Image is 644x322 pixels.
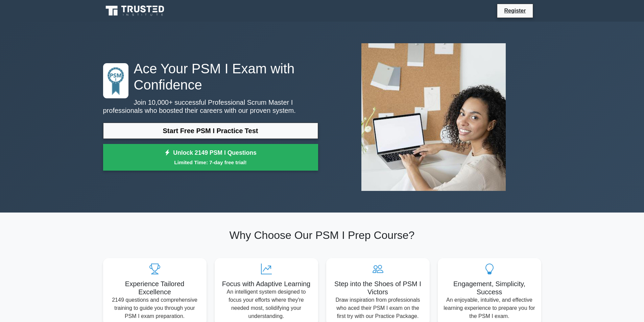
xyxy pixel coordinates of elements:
[103,123,318,139] a: Start Free PSM I Practice Test
[103,144,318,171] a: Unlock 2149 PSM I QuestionsLimited Time: 7-day free trial!
[109,296,201,320] p: 2149 questions and comprehensive training to guide you through your PSM I exam preparation.
[500,6,530,15] a: Register
[443,296,536,320] p: An enjoyable, intuitive, and effective learning experience to prepare you for the PSM I exam.
[103,60,318,93] h1: Ace Your PSM I Exam with Confidence
[112,158,310,166] small: Limited Time: 7-day free trial!
[103,229,541,242] h2: Why Choose Our PSM I Prep Course?
[332,280,424,296] h5: Step into the Shoes of PSM I Victors
[443,280,536,296] h5: Engagement, Simplicity, Success
[332,296,424,320] p: Draw inspiration from professionals who aced their PSM I exam on the first try with our Practice ...
[103,98,318,115] p: Join 10,000+ successful Professional Scrum Master I professionals who boosted their careers with ...
[220,288,313,320] p: An intelligent system designed to focus your efforts where they're needed most, solidifying your ...
[220,280,313,288] h5: Focus with Adaptive Learning
[109,280,201,296] h5: Experience Tailored Excellence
